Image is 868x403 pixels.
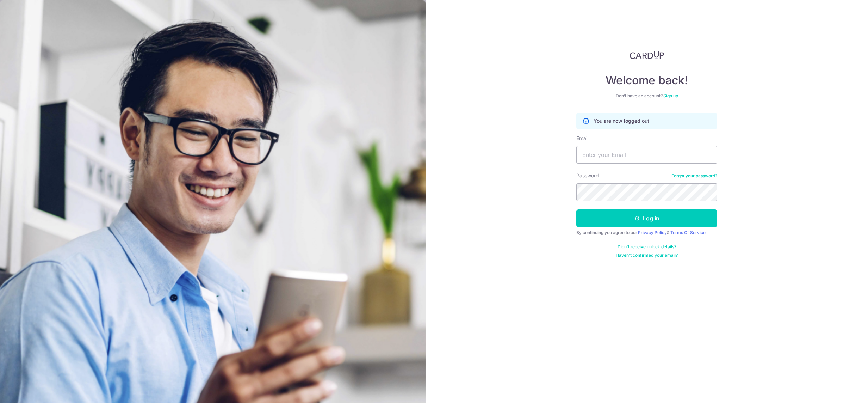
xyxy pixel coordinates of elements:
[630,51,664,59] img: CardUp Logo
[576,172,599,179] label: Password
[663,93,678,98] a: Sign up
[616,252,678,258] a: Haven't confirmed your email?
[576,146,717,164] input: Enter your Email
[671,173,717,179] a: Forgot your password?
[594,117,649,124] p: You are now logged out
[576,135,588,142] label: Email
[576,209,717,227] button: Log in
[638,230,667,235] a: Privacy Policy
[576,230,717,236] div: By continuing you agree to our &
[618,244,676,250] a: Didn't receive unlock details?
[670,230,706,235] a: Terms Of Service
[576,93,717,99] div: Don’t have an account?
[576,73,717,87] h4: Welcome back!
